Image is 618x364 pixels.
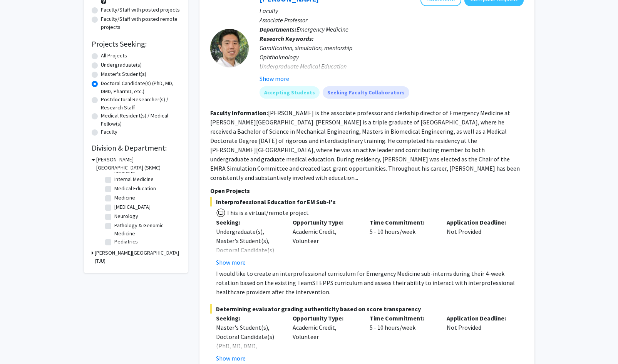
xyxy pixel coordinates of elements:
[293,218,358,227] p: Opportunity Type:
[210,109,268,117] b: Faculty Information:
[96,156,180,172] h3: [PERSON_NAME][GEOGRAPHIC_DATA] (SKMC)
[260,43,524,80] div: Gamification, simulation, mentorship Ophthalmology Undergraduate Medical Education Volunteer clinics
[92,143,180,153] h2: Division & Department:
[216,314,281,323] p: Seeking:
[210,197,524,206] span: Interprofessional Education for EM Sub-I's
[210,304,524,314] span: Determining evaluator grading authenticity based on score transparency
[441,218,518,267] div: Not Provided
[293,314,358,323] p: Opportunity Type:
[101,6,180,14] label: Faculty/Staff with posted projects
[260,35,314,42] b: Research Keywords:
[101,128,117,136] label: Faculty
[260,15,524,25] p: Associate Professor
[95,249,180,265] h3: [PERSON_NAME][GEOGRAPHIC_DATA] (TJU)
[441,314,518,363] div: Not Provided
[114,238,138,246] label: Pediatrics
[226,209,309,216] span: This is a virtual/remote project
[296,25,348,33] span: Emergency Medicine
[114,203,151,211] label: [MEDICAL_DATA]
[447,314,512,323] p: Application Deadline:
[101,52,127,60] label: All Projects
[447,218,512,227] p: Application Deadline:
[210,109,520,181] fg-read-more: [PERSON_NAME] is the associate professor and clerkship director of Emergency Medicine at [PERSON_...
[114,212,138,220] label: Neurology
[216,354,246,363] button: Show more
[216,218,281,227] p: Seeking:
[101,15,180,31] label: Faculty/Staff with posted remote projects
[101,112,180,128] label: Medical Resident(s) / Medical Fellow(s)
[370,314,435,323] p: Time Commitment:
[114,185,156,193] label: Medical Education
[370,218,435,227] p: Time Commitment:
[101,79,180,96] label: Doctoral Candidate(s) (PhD, MD, DMD, PharmD, etc.)
[114,175,154,183] label: Internal Medicine
[101,96,180,112] label: Postdoctoral Researcher(s) / Research Staff
[114,194,135,202] label: Medicine
[216,258,246,267] button: Show more
[260,6,524,15] p: Faculty
[287,218,364,267] div: Academic Credit, Volunteer
[216,269,524,297] p: I would like to create an interprofessional curriculum for Emergency Medicine sub-interns during ...
[260,25,296,33] b: Departments:
[364,218,441,267] div: 5 - 10 hours/week
[216,227,281,273] div: Undergraduate(s), Master's Student(s), Doctoral Candidate(s) (PhD, MD, DMD, PharmD, etc.), Faculty
[287,314,364,363] div: Academic Credit, Volunteer
[101,70,146,78] label: Master's Student(s)
[323,86,409,99] mat-chip: Seeking Faculty Collaborators
[364,314,441,363] div: 5 - 10 hours/week
[210,186,524,195] p: Open Projects
[114,221,178,238] label: Pathology & Genomic Medicine
[101,61,142,69] label: Undergraduate(s)
[92,39,180,49] h2: Projects Seeking:
[6,329,33,358] iframe: Chat
[260,86,320,99] mat-chip: Accepting Students
[260,74,289,83] button: Show more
